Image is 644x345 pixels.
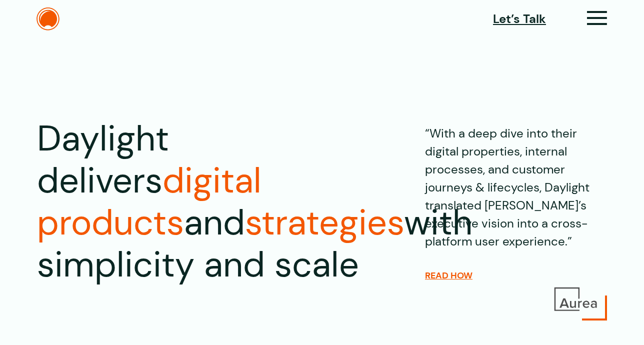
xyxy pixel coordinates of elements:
img: The Daylight Studio Logo [36,7,59,30]
p: “With a deep dive into their digital properties, internal processes, and customer journeys & life... [425,118,607,250]
a: READ HOW [425,270,472,281]
img: Aurea Logo [552,285,599,313]
a: Let’s Talk [493,10,546,28]
span: strategies [245,200,404,245]
span: digital products [37,158,261,245]
h1: Daylight delivers and with simplicity and scale [37,118,359,286]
